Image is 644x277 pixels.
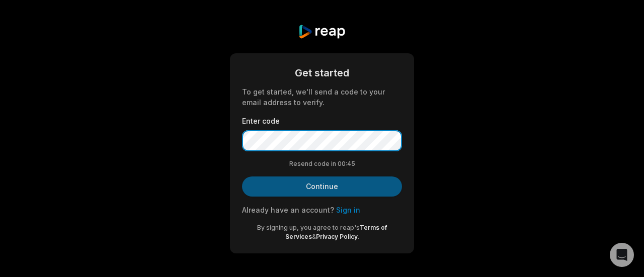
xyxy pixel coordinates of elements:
a: Sign in [336,206,360,214]
span: . [358,233,359,240]
div: Open Intercom Messenger [610,243,634,267]
a: Privacy Policy [316,233,358,240]
span: 45 [347,159,355,168]
span: By signing up, you agree to reap's [257,224,360,231]
label: Enter code [242,116,402,126]
div: Resend code in 00: [242,159,402,168]
a: Terms of Services [285,224,387,240]
div: Get started [242,65,402,80]
span: & [312,233,316,240]
img: reap [298,24,346,39]
button: Continue [242,176,402,197]
span: Already have an account? [242,206,334,214]
div: To get started, we'll send a code to your email address to verify. [242,86,402,108]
